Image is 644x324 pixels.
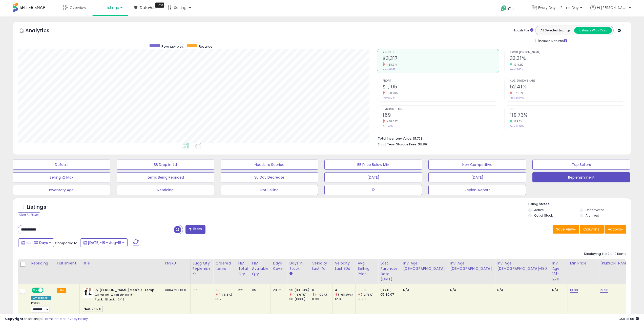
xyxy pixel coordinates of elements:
[428,185,526,195] button: Replen. Report
[403,288,444,292] div: N/A
[25,27,59,35] h5: Analytics
[510,80,626,82] span: Avg. Buybox Share
[507,7,514,11] span: Help
[82,261,161,266] div: Title
[335,288,355,292] div: 4
[13,185,110,195] button: Inventory Age
[117,172,214,182] button: Items Being Repriced
[199,44,212,49] span: Revenue
[5,316,24,321] strong: Copyright
[289,297,310,301] div: 30 (100%)
[88,240,121,245] span: [DATE]-18 - Aug-16
[43,316,65,321] a: Terms of Use
[117,160,214,170] button: BB Drop in 7d
[193,261,211,271] div: Sugg Qty Replenish
[383,125,393,128] small: Prev: 405
[538,5,579,10] span: Every Day is Prime Day
[497,288,546,292] div: N/A
[338,293,352,297] small: (-68.99%)
[18,212,40,217] div: Clear All Filters
[378,142,417,146] b: Short Term Storage Fees:
[380,261,399,282] div: Last Purchase Date (GMT)
[570,288,578,293] a: 19.98
[383,84,499,91] h2: $1,105
[512,91,523,95] small: -7.96%
[510,96,524,99] small: Prev: 56.94%
[510,84,626,91] h2: 52.41%
[80,238,128,247] button: [DATE]-18 - Aug-16
[428,160,526,170] button: Non Competitive
[383,55,499,62] h2: $3,317
[221,185,318,195] button: Not Selling
[324,185,422,195] button: 12
[450,288,491,292] div: N/A
[553,225,579,234] button: Save View
[361,293,373,297] small: (-2.76%)
[57,261,77,266] div: Fulfillment
[324,160,422,170] button: BB Price Below Min
[190,259,213,284] th: Please note that this number is a calculation based on your required days of coverage and your ve...
[418,142,427,147] span: $11.89
[600,288,608,293] a: 19.98
[450,261,493,271] div: Inv. Age [DEMOGRAPHIC_DATA]
[70,5,86,10] span: Overview
[221,160,318,170] button: Needs to Reprice
[383,51,499,54] span: Revenue
[289,288,310,292] div: 25 (83.33%)
[324,172,422,182] button: [DATE]
[583,227,599,232] span: Columns
[531,38,573,44] div: Include Returns
[31,261,53,266] div: Repricing
[31,296,51,300] div: Amazon AI *
[55,241,78,245] span: Compared to:
[13,160,110,170] button: Default
[380,288,397,297] div: [DATE] 05:30:07
[618,316,639,321] span: 2025-09-16 18:55 GMT
[501,5,507,11] i: Get Help
[510,55,626,62] h2: 33.31%
[385,120,398,123] small: -58.27%
[586,208,605,212] label: Deactivated
[385,91,398,95] small: -50.78%
[574,27,612,34] button: Listings With Cost
[252,261,268,277] div: FBA Available Qty
[358,297,378,301] div: 19.93
[26,240,48,245] span: Last 30 Days
[312,297,333,301] div: 0.33
[315,293,327,297] small: (-100%)
[165,261,188,266] div: FNSKU
[497,261,548,271] div: Inv. Age [DEMOGRAPHIC_DATA]-180
[94,288,156,303] b: By [PERSON_NAME] Men's X-Temp Comfort Cool Ankle 6-Pack_Black_6-12
[497,1,524,16] a: Help
[580,225,604,234] button: Columns
[358,288,378,292] div: 19.38
[528,202,631,207] p: Listing States:
[238,261,248,277] div: FBA Total Qty
[312,288,333,292] div: 0
[512,120,523,123] small: 17.96%
[383,108,499,111] span: Ordered Items
[335,261,353,271] div: Velocity Last 30d
[289,271,292,276] small: Days In Stock.
[43,288,51,293] span: OFF
[403,261,446,271] div: Inv. Age [DEMOGRAPHIC_DATA]
[335,297,355,301] div: 12.9
[552,288,564,292] div: N/A
[383,80,499,82] span: Profit
[532,172,630,182] button: Replenishment
[534,213,553,218] label: Out of Stock
[383,112,499,119] h2: 169
[193,288,210,292] div: 185
[18,238,54,247] button: Last 30 Days
[117,185,214,195] button: Repricing
[273,288,283,292] div: 28.75
[155,3,164,8] div: Tooltip anchor
[31,301,51,313] div: Preset:
[510,112,626,119] h2: 119.73%
[510,51,626,54] span: Profit [PERSON_NAME]
[215,288,236,292] div: 100
[510,108,626,111] span: ROI
[238,288,246,292] div: 122
[219,293,232,297] small: (-74.16%)
[532,160,630,170] button: Top Sellers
